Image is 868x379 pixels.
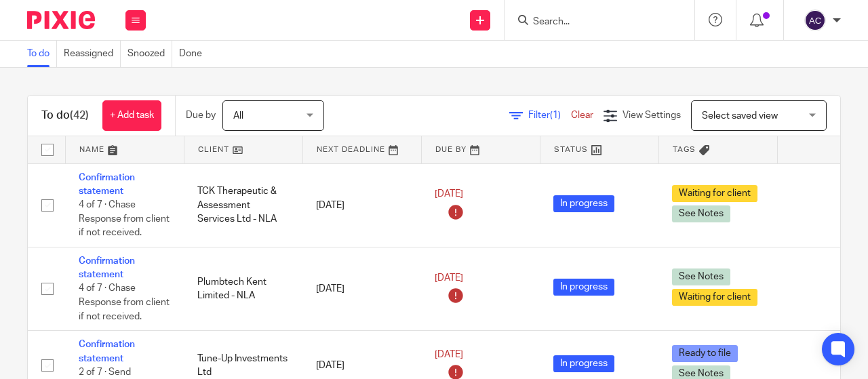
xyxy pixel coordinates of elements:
[233,111,243,121] span: All
[435,273,463,283] span: [DATE]
[672,185,757,202] span: Waiting for client
[672,205,730,222] span: See Notes
[553,355,614,372] span: In progress
[553,195,614,212] span: In progress
[184,163,302,247] td: TCK Therapeutic & Assessment Services Ltd - NLA
[79,173,135,196] a: Confirmation statement
[79,200,170,237] span: 4 of 7 · Chase Response from client if not received.
[623,111,681,120] span: View Settings
[79,284,170,321] span: 4 of 7 · Chase Response from client if not received.
[672,289,757,306] span: Waiting for client
[27,11,95,29] img: Pixie
[528,111,571,120] span: Filter
[672,345,738,362] span: Ready to file
[804,9,826,31] img: svg%3E
[70,110,89,121] span: (42)
[673,146,696,153] span: Tags
[79,340,135,363] a: Confirmation statement
[550,111,561,120] span: (1)
[186,108,216,122] p: Due by
[571,111,593,120] a: Clear
[102,100,161,131] a: + Add task
[435,190,463,199] span: [DATE]
[553,279,614,296] span: In progress
[302,247,421,330] td: [DATE]
[27,41,57,67] a: To do
[179,41,209,67] a: Done
[435,350,463,359] span: [DATE]
[302,163,421,247] td: [DATE]
[127,41,172,67] a: Snoozed
[672,268,730,285] span: See Notes
[64,41,121,67] a: Reassigned
[532,16,654,28] input: Search
[702,111,778,121] span: Select saved view
[184,247,302,330] td: Plumbtech Kent Limited - NLA
[41,108,89,123] h1: To do
[79,256,135,279] a: Confirmation statement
